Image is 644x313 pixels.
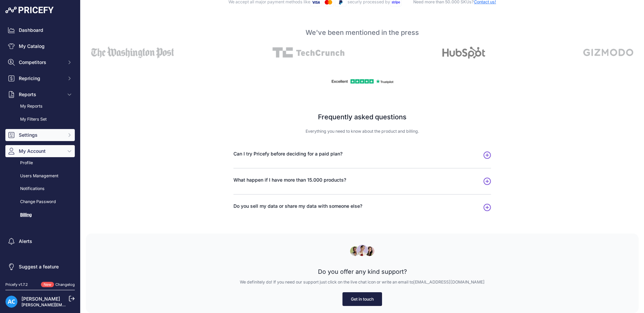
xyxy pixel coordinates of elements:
[5,114,75,125] a: My Filters Set
[583,47,633,59] img: Alt
[5,7,54,13] img: Pricefy Logo
[5,145,75,157] button: My Account
[5,40,75,52] a: My Catalog
[5,101,75,112] a: My Reports
[5,261,75,273] a: Suggest a feature
[19,59,63,66] span: Competitors
[5,24,75,274] nav: Sidebar
[442,47,485,59] img: Alt
[97,279,628,286] p: We definitely do! If you need our support just click on the live chat icon or write an email to
[5,88,75,101] button: Reports
[413,279,485,285] a: [EMAIL_ADDRESS][DOMAIN_NAME]
[91,47,174,59] img: Alt
[5,24,75,36] a: Dashboard
[5,157,75,169] a: Profile
[233,177,491,186] button: What happen if I have more than 15.000 products?
[233,203,362,209] span: Do you sell my data or share my data with someone else?
[233,150,491,160] button: Can I try Pricefy before deciding for a paid plan?
[233,150,342,157] span: Can I try Pricefy before deciding for a paid plan?
[55,282,75,287] a: Changelog
[19,91,63,98] span: Reports
[19,132,63,138] span: Settings
[97,267,628,276] p: Do you offer any kind support?
[233,177,346,183] span: What happen if I have more than 15.000 products?
[21,302,125,307] a: [PERSON_NAME][EMAIL_ADDRESS][DOMAIN_NAME]
[158,112,566,122] h2: Frequently asked questions
[19,148,63,154] span: My Account
[5,170,75,182] a: Users Management
[5,282,28,288] div: Pricefy v1.7.2
[5,72,75,84] button: Repricing
[5,209,75,221] a: Billing
[86,28,639,37] p: We've been mentioned in the press
[21,296,60,302] a: [PERSON_NAME]
[342,292,382,306] a: Get in touch
[5,196,75,208] a: Change Password
[5,235,75,247] a: Alerts
[5,183,75,195] a: Notifications
[158,128,566,135] p: Everything you need to know about the product and billing.
[5,129,75,141] button: Settings
[272,47,344,59] img: Alt
[19,75,63,82] span: Repricing
[41,282,54,288] span: New
[233,203,491,212] button: Do you sell my data or share my data with someone else?
[5,56,75,68] button: Competitors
